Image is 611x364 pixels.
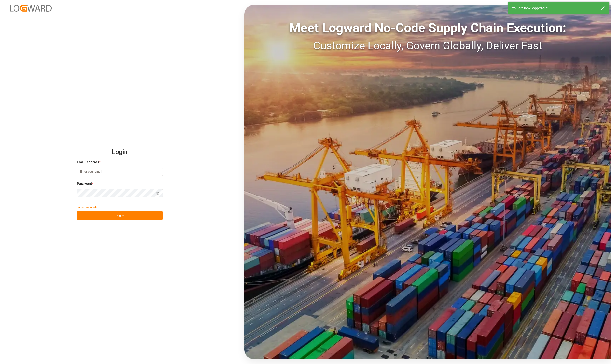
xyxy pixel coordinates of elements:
[77,160,99,165] span: Email Address
[77,181,92,186] span: Password
[244,38,611,54] div: Customize Locally, Govern Globally, Deliver Fast
[77,168,163,176] input: Enter your email
[244,18,611,38] div: Meet Logward No-Code Supply Chain Execution:
[10,5,52,12] img: Logward_new_orange.png
[77,211,163,220] button: Log In
[77,144,163,160] h2: Login
[77,203,97,211] button: Forgot Password?
[512,6,596,11] div: You are now logged out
